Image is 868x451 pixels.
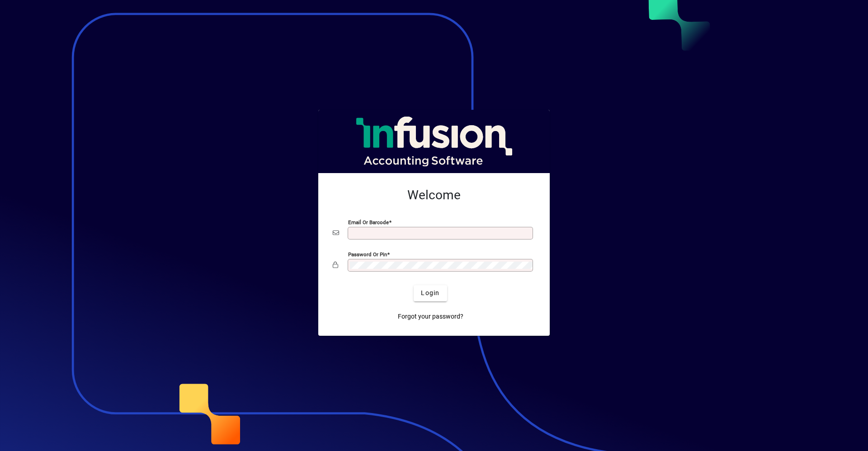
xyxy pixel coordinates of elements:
[394,309,467,325] a: Forgot your password?
[333,188,535,203] h2: Welcome
[348,219,389,225] mat-label: Email or Barcode
[414,285,447,301] button: Login
[421,288,439,298] span: Login
[348,251,387,257] mat-label: Password or Pin
[398,312,463,321] span: Forgot your password?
